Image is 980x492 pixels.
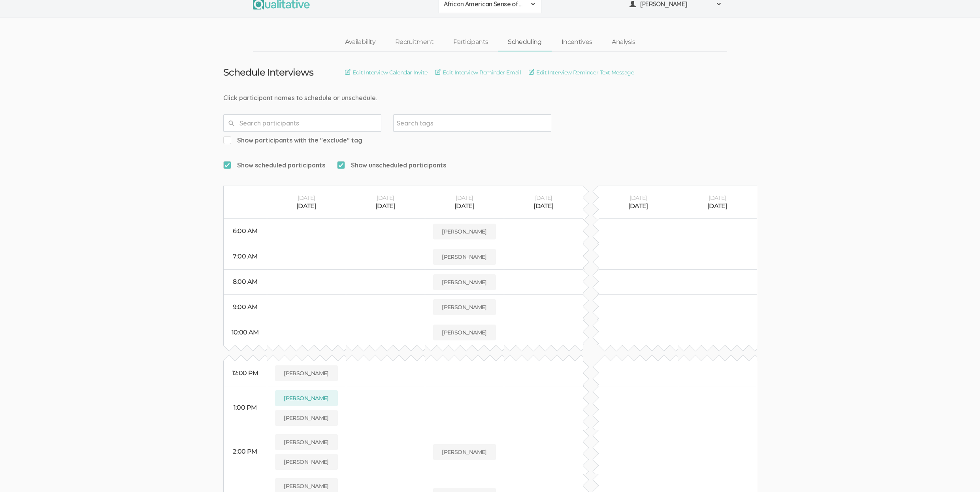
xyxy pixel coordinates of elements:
[232,447,259,456] div: 2:00 PM
[529,68,634,77] a: Edit Interview Reminder Text Message
[275,365,338,381] button: [PERSON_NAME]
[223,114,381,132] input: Search participants
[232,227,259,236] div: 6:00 AM
[686,202,749,211] div: [DATE]
[433,194,496,202] div: [DATE]
[686,194,749,202] div: [DATE]
[232,403,259,412] div: 1:00 PM
[397,118,446,128] input: Search tags
[607,194,670,202] div: [DATE]
[433,274,496,290] button: [PERSON_NAME]
[552,34,602,51] a: Incentives
[275,390,338,406] button: [PERSON_NAME]
[275,194,338,202] div: [DATE]
[223,161,325,170] span: Show scheduled participants
[433,202,496,211] div: [DATE]
[275,434,338,450] button: [PERSON_NAME]
[498,34,552,51] a: Scheduling
[335,34,385,51] a: Availability
[433,224,496,239] button: [PERSON_NAME]
[435,68,521,77] a: Edit Interview Reminder Email
[512,202,575,211] div: [DATE]
[232,328,259,337] div: 10:00 AM
[223,67,314,78] h3: Schedule Interviews
[940,454,980,492] iframe: Chat Widget
[354,202,417,211] div: [DATE]
[385,34,443,51] a: Recruitment
[223,93,757,103] div: Click participant names to schedule or unschedule.
[345,68,427,77] a: Edit Interview Calendar Invite
[433,299,496,315] button: [PERSON_NAME]
[232,303,259,312] div: 9:00 AM
[337,161,446,170] span: Show unscheduled participants
[433,249,496,265] button: [PERSON_NAME]
[433,325,496,340] button: [PERSON_NAME]
[275,202,338,211] div: [DATE]
[232,369,259,378] div: 12:00 PM
[275,454,338,470] button: [PERSON_NAME]
[354,194,417,202] div: [DATE]
[433,444,496,460] button: [PERSON_NAME]
[512,194,575,202] div: [DATE]
[607,202,670,211] div: [DATE]
[275,410,338,426] button: [PERSON_NAME]
[232,252,259,261] div: 7:00 AM
[443,34,498,51] a: Participants
[602,34,645,51] a: Analysis
[232,277,259,287] div: 8:00 AM
[223,136,362,145] span: Show participants with the "exclude" tag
